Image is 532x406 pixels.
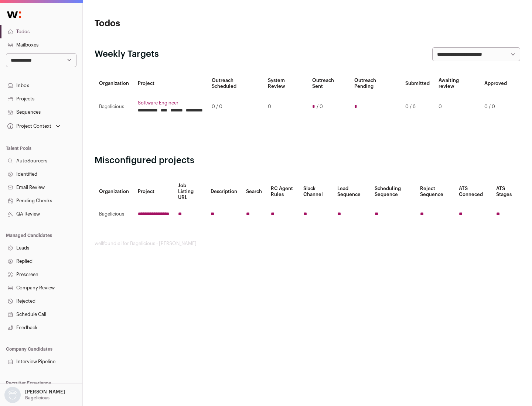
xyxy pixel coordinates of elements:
[401,94,434,120] td: 0 / 6
[3,7,25,22] img: Wellfound
[206,178,242,205] th: Description
[95,18,236,30] h1: Todos
[174,178,206,205] th: Job Listing URL
[480,94,511,120] td: 0 / 0
[266,178,299,205] th: RC Agent Rules
[480,73,511,94] th: Approved
[317,104,323,110] span: / 0
[95,94,133,120] td: Bagelicious
[207,73,263,94] th: Outreach Scheduled
[25,395,50,401] p: Bagelicious
[263,94,307,120] td: 0
[25,389,65,395] p: [PERSON_NAME]
[263,73,307,94] th: System Review
[133,178,174,205] th: Project
[6,121,62,131] button: Open dropdown
[370,178,416,205] th: Scheduling Sequence
[350,73,400,94] th: Outreach Pending
[401,73,434,94] th: Submitted
[138,100,203,106] a: Software Engineer
[299,178,333,205] th: Slack Channel
[95,241,520,247] footer: wellfound:ai for Bagelicious - [PERSON_NAME]
[454,178,491,205] th: ATS Conneced
[95,178,133,205] th: Organization
[95,155,520,166] h2: Misconfigured projects
[416,178,455,205] th: Reject Sequence
[333,178,370,205] th: Lead Sequence
[6,123,51,129] div: Project Context
[308,73,350,94] th: Outreach Sent
[95,73,133,94] th: Organization
[242,178,266,205] th: Search
[95,205,133,223] td: Bagelicious
[434,94,480,120] td: 0
[95,48,159,60] h2: Weekly Targets
[434,73,480,94] th: Awaiting review
[207,94,263,120] td: 0 / 0
[133,73,207,94] th: Project
[3,387,66,403] button: Open dropdown
[4,387,21,403] img: nopic.png
[492,178,520,205] th: ATS Stages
